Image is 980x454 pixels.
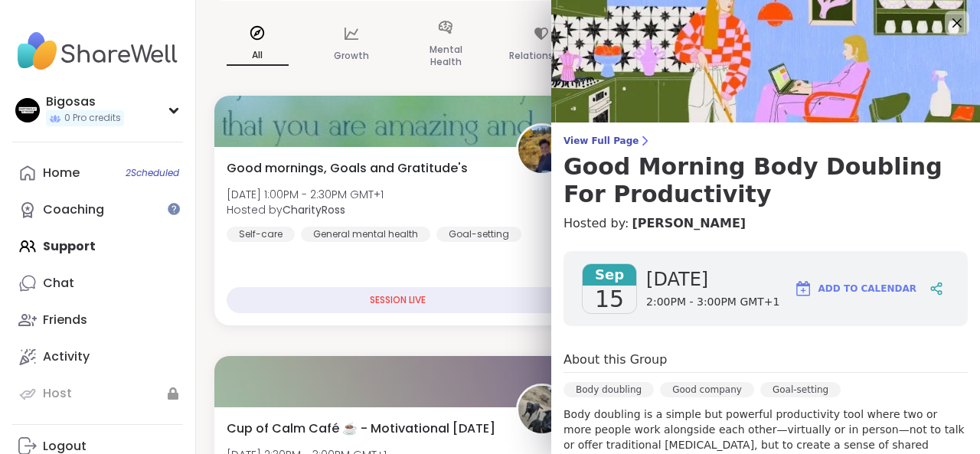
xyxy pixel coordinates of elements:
[227,287,568,313] div: SESSION LIVE
[12,265,183,302] a: Chat
[43,348,90,365] div: Activity
[227,46,289,66] p: All
[646,295,779,310] span: 2:00PM - 3:00PM GMT+1
[436,227,521,242] div: Goal-setting
[794,279,812,298] img: ShareWell Logomark
[12,155,183,191] a: Home2Scheduled
[518,126,566,173] img: CharityRoss
[415,41,477,71] p: Mental Health
[595,286,624,313] span: 15
[43,385,72,402] div: Host
[563,351,667,369] h4: About this Group
[563,214,968,233] h4: Hosted by:
[301,227,430,242] div: General mental health
[43,275,74,292] div: Chat
[227,202,384,217] span: Hosted by
[12,338,183,375] a: Activity
[632,214,746,233] a: [PERSON_NAME]
[583,264,636,286] span: Sep
[563,153,968,208] h3: Good Morning Body Doubling For Productivity
[787,270,923,307] button: Add to Calendar
[646,267,779,292] span: [DATE]
[818,282,916,296] span: Add to Calendar
[43,165,80,181] div: Home
[563,382,654,397] div: Body doubling
[509,47,573,65] p: Relationships
[227,420,495,438] span: Cup of Calm Café ☕️ - Motivational [DATE]
[126,167,179,179] span: 2 Scheduled
[563,135,968,208] a: View Full PageGood Morning Body Doubling For Productivity
[12,191,183,228] a: Coaching
[563,135,968,147] span: View Full Page
[518,386,566,433] img: Amie89
[168,203,180,215] iframe: Spotlight
[43,201,104,218] div: Coaching
[227,159,468,178] span: Good mornings, Goals and Gratitude's
[46,93,124,110] div: Bigosas
[227,187,384,202] span: [DATE] 1:00PM - 2:30PM GMT+1
[43,312,87,328] div: Friends
[283,202,345,217] b: CharityRoss
[660,382,754,397] div: Good company
[227,227,295,242] div: Self-care
[760,382,841,397] div: Goal-setting
[64,112,121,125] span: 0 Pro credits
[334,47,369,65] p: Growth
[15,98,40,122] img: Bigosas
[12,375,183,412] a: Host
[12,24,183,78] img: ShareWell Nav Logo
[12,302,183,338] a: Friends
